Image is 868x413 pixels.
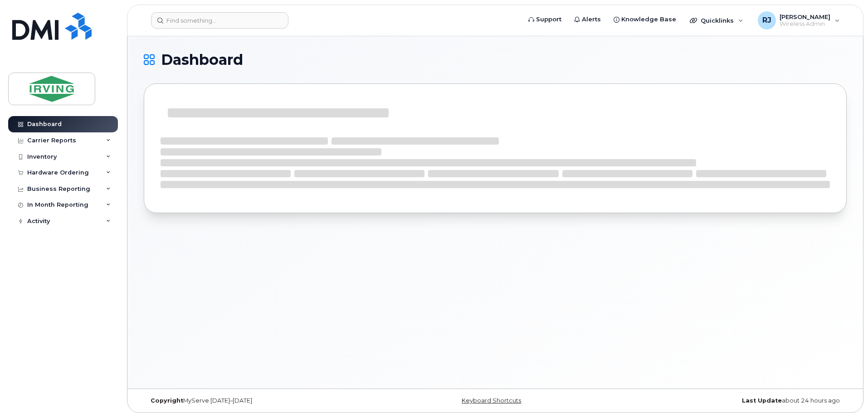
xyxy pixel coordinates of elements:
[144,397,378,404] div: MyServe [DATE]–[DATE]
[151,397,183,404] strong: Copyright
[462,397,521,404] a: Keyboard Shortcuts
[612,397,847,404] div: about 24 hours ago
[161,53,243,67] span: Dashboard
[742,397,782,404] strong: Last Update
